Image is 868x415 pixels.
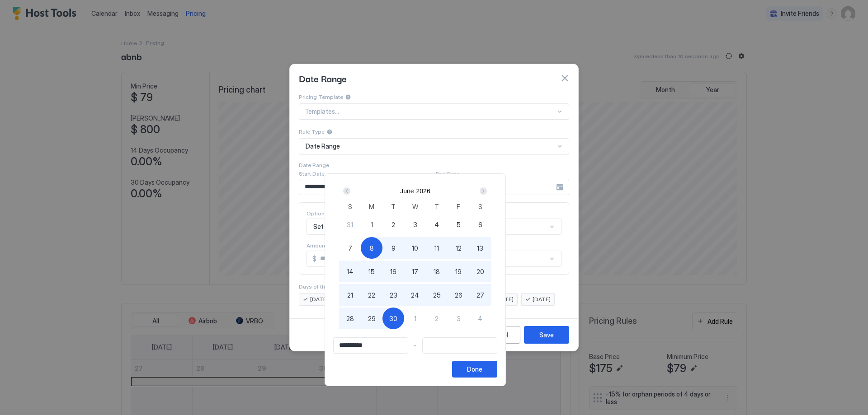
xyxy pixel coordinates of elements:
button: 13 [469,237,491,259]
span: - [414,341,417,350]
span: 14 [347,267,354,276]
button: 10 [404,237,426,259]
span: W [412,202,418,211]
button: 11 [426,237,448,259]
button: Prev [341,186,354,196]
span: 26 [455,290,462,300]
button: 15 [361,261,382,282]
button: 3 [448,308,469,329]
span: 4 [478,314,482,323]
button: 2026 [416,187,430,195]
button: 20 [469,261,491,282]
button: 1 [361,214,382,235]
button: 22 [361,284,382,306]
button: 31 [339,214,361,235]
span: M [369,202,374,211]
div: Done [467,364,482,374]
button: 5 [448,214,469,235]
span: S [348,202,352,211]
span: 2 [435,314,439,323]
button: 6 [469,214,491,235]
span: 30 [389,314,397,323]
span: 1 [414,314,416,323]
span: 5 [457,220,461,229]
span: 3 [457,314,461,323]
button: 17 [404,261,426,282]
span: T [434,202,439,211]
span: 29 [368,314,376,323]
button: 16 [382,261,404,282]
button: 4 [426,214,448,235]
span: 7 [348,243,352,253]
button: 7 [339,237,361,259]
span: 23 [390,290,397,300]
span: 27 [476,290,484,300]
button: 25 [426,284,448,306]
button: Done [452,361,497,378]
button: 24 [404,284,426,306]
span: 8 [370,243,374,253]
span: F [457,202,460,211]
button: 30 [382,308,404,329]
span: 18 [434,267,440,276]
button: 14 [339,261,361,282]
input: Input Field [334,338,408,353]
span: 19 [455,267,462,276]
button: 12 [448,237,469,259]
span: 20 [476,267,484,276]
button: 4 [469,308,491,329]
span: 21 [347,290,353,300]
button: 9 [382,237,404,259]
span: 28 [346,314,354,323]
button: 28 [339,308,361,329]
span: 17 [412,267,418,276]
iframe: Intercom live chat [9,384,31,406]
span: 3 [413,220,417,229]
span: 25 [433,290,441,300]
button: 19 [448,261,469,282]
button: Next [476,186,489,196]
input: Input Field [423,338,497,353]
button: 27 [469,284,491,306]
span: 31 [347,220,353,229]
button: 2 [426,308,448,329]
button: 26 [448,284,469,306]
span: 13 [477,243,483,253]
span: 16 [390,267,396,276]
button: 18 [426,261,448,282]
button: 29 [361,308,382,329]
span: 10 [412,243,418,253]
span: 12 [456,243,462,253]
span: S [478,202,482,211]
button: 8 [361,237,382,259]
button: 23 [382,284,404,306]
button: 3 [404,214,426,235]
span: 2 [392,220,395,229]
span: 6 [478,220,482,229]
button: June [400,187,414,195]
span: 22 [368,290,375,300]
span: 9 [392,243,396,253]
span: 24 [411,290,419,300]
button: 2 [382,214,404,235]
button: 21 [339,284,361,306]
span: 4 [434,220,439,229]
span: 11 [434,243,439,253]
span: T [391,202,396,211]
span: 1 [371,220,373,229]
button: 1 [404,308,426,329]
span: 15 [368,267,375,276]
